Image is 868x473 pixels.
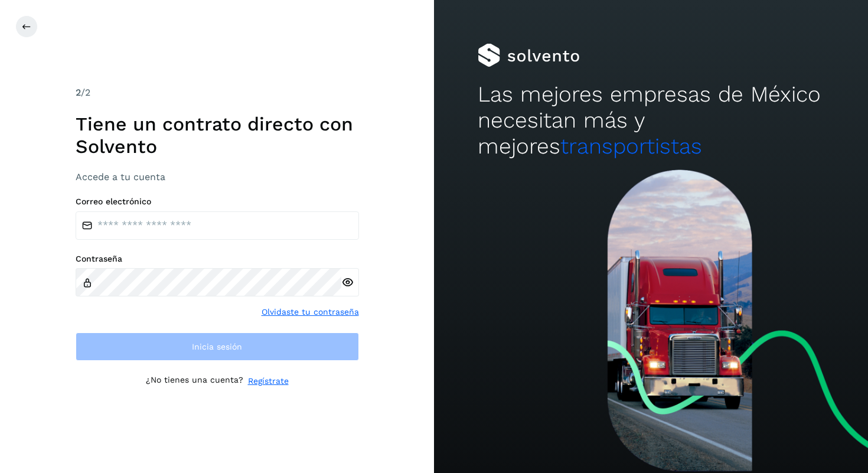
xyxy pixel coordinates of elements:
[262,306,359,318] a: Olvidaste tu contraseña
[76,254,359,264] label: Contraseña
[76,86,359,100] div: /2
[76,171,359,182] h3: Accede a tu cuenta
[146,375,243,387] p: ¿No tienes una cuenta?
[248,375,289,387] a: Regístrate
[560,133,702,159] span: transportistas
[478,81,825,160] h2: Las mejores empresas de México necesitan más y mejores
[76,197,359,207] label: Correo electrónico
[76,113,359,158] h1: Tiene un contrato directo con Solvento
[76,87,81,98] span: 2
[76,332,359,361] button: Inicia sesión
[192,342,242,351] span: Inicia sesión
